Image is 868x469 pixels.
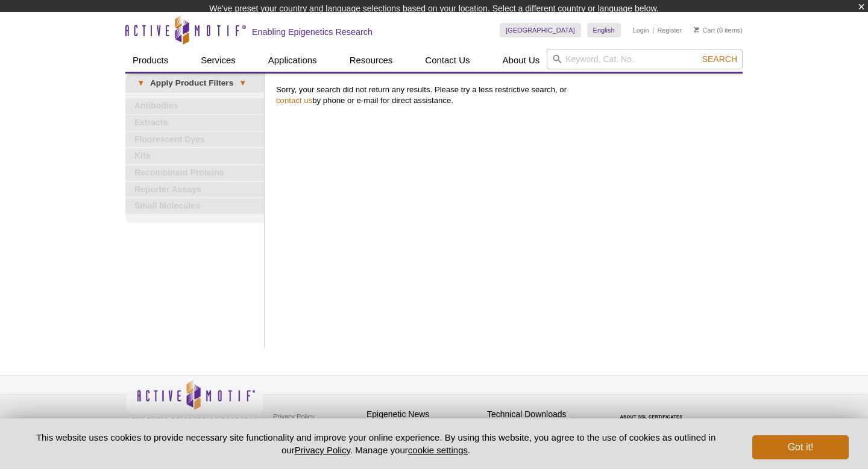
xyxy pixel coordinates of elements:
[19,431,732,456] p: This website uses cookies to provide necessary site functionality and improve your online experie...
[500,23,581,37] a: [GEOGRAPHIC_DATA]
[495,49,547,72] a: About Us
[125,198,264,214] a: Small Molecules
[125,132,264,148] a: Fluorescent Dyes
[620,415,683,419] a: ABOUT SSL CERTIFICATES
[408,445,468,455] button: cookie settings
[694,23,743,37] li: (0 items)
[699,54,741,65] button: Search
[125,182,264,198] a: Reporter Assays
[125,376,264,425] img: Active Motif,
[125,49,175,72] a: Products
[125,165,264,181] a: Recombinant Proteins
[752,435,849,459] button: Got it!
[463,9,495,37] img: Change Here
[342,49,400,72] a: Resources
[366,409,481,420] h4: Epigenetic News
[547,49,743,69] input: Keyword, Cat. No.
[694,26,715,34] a: Cart
[261,49,324,72] a: Applications
[270,408,317,426] a: Privacy Policy
[587,23,621,37] a: English
[295,445,350,455] a: Privacy Policy
[702,54,737,64] span: Search
[276,84,737,106] p: Sorry, your search did not return any results. Please try a less restrictive search, or by phone ...
[233,78,252,89] span: ▾
[125,115,264,131] a: Extracts
[657,26,682,34] a: Register
[652,23,654,37] li: |
[694,27,699,33] img: Your Cart
[418,49,477,72] a: Contact Us
[125,74,264,93] a: ▾Apply Product Filters▾
[125,98,264,114] a: Antibodies
[131,78,150,89] span: ▾
[193,49,243,72] a: Services
[487,409,602,420] h4: Technical Downloads
[125,148,264,164] a: Kits
[276,96,312,105] a: contact us
[252,27,373,37] h2: Enabling Epigenetics Research
[633,26,649,34] a: Login
[608,397,698,424] table: Click to Verify - This site chose Symantec SSL for secure e-commerce and confidential communicati...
